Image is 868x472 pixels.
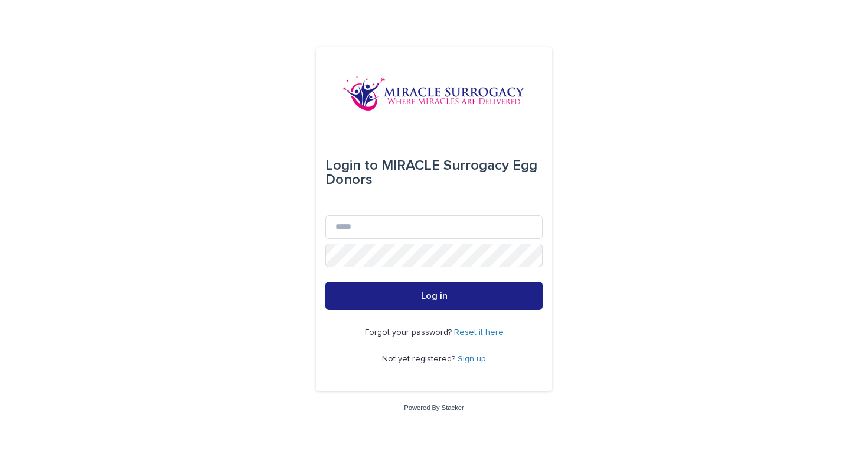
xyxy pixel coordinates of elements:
span: Forgot your password? [365,328,454,337]
a: Powered By Stacker [404,404,464,411]
a: Reset it here [454,328,504,337]
img: OiFFDOGZQuirLhrlO1ag [342,76,526,111]
button: Log in [325,282,543,310]
a: Sign up [458,355,486,363]
span: Not yet registered? [382,355,458,363]
div: MIRACLE Surrogacy Egg Donors [325,149,543,196]
span: Log in [421,291,448,300]
span: Login to [325,159,378,173]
